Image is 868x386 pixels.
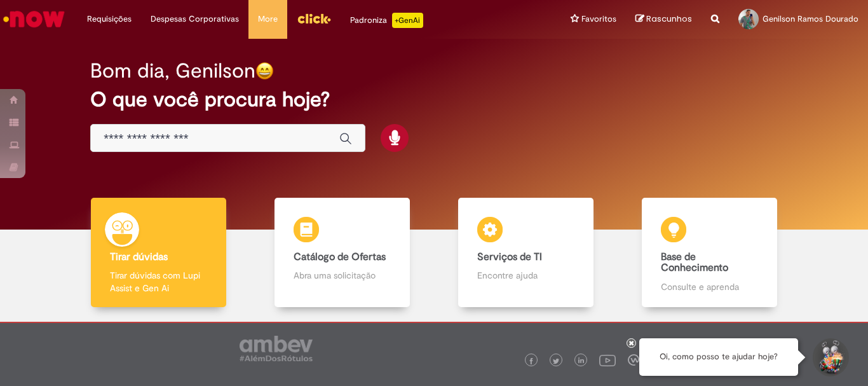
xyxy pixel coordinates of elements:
[646,13,692,25] span: Rascunhos
[581,13,616,25] span: Favoritos
[635,13,692,25] a: Rascunhos
[350,13,423,28] div: Padroniza
[477,251,542,263] b: Serviços de TI
[258,13,278,25] span: More
[628,354,639,366] img: logo_footer_workplace.png
[297,9,331,28] img: click_logo_yellow_360x200.png
[639,338,798,376] div: Oi, como posso te ajudar hoje?
[67,198,250,308] a: Tirar dúvidas Tirar dúvidas com Lupi Assist e Gen Ai
[392,13,423,28] p: +GenAi
[90,88,778,111] h2: O que você procura hoje?
[87,13,132,25] span: Requisições
[1,6,67,32] img: ServiceNow
[110,269,207,294] p: Tirar dúvidas com Lupi Assist e Gen Ai
[618,198,801,308] a: Base de Conhecimento Consulte e aprenda
[110,251,168,263] b: Tirar dúvidas
[553,358,559,364] img: logo_footer_twitter.png
[528,358,534,364] img: logo_footer_facebook.png
[578,357,585,365] img: logo_footer_linkedin.png
[240,336,313,361] img: logo_footer_ambev_rotulo_gray.png
[599,352,616,368] img: logo_footer_youtube.png
[250,198,434,308] a: Catálogo de Ofertas Abra uma solicitação
[294,269,390,282] p: Abra uma solicitação
[661,251,728,275] b: Base de Conhecimento
[255,62,274,80] img: happy-face.png
[763,13,858,24] span: Genilson Ramos Dourado
[294,251,386,263] b: Catálogo de Ofertas
[90,60,255,82] h2: Bom dia, Genilson
[151,13,239,25] span: Despesas Corporativas
[661,280,757,293] p: Consulte e aprenda
[434,198,618,308] a: Serviços de TI Encontre ajuda
[811,338,849,376] button: Iniciar Conversa de Suporte
[477,269,574,282] p: Encontre ajuda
